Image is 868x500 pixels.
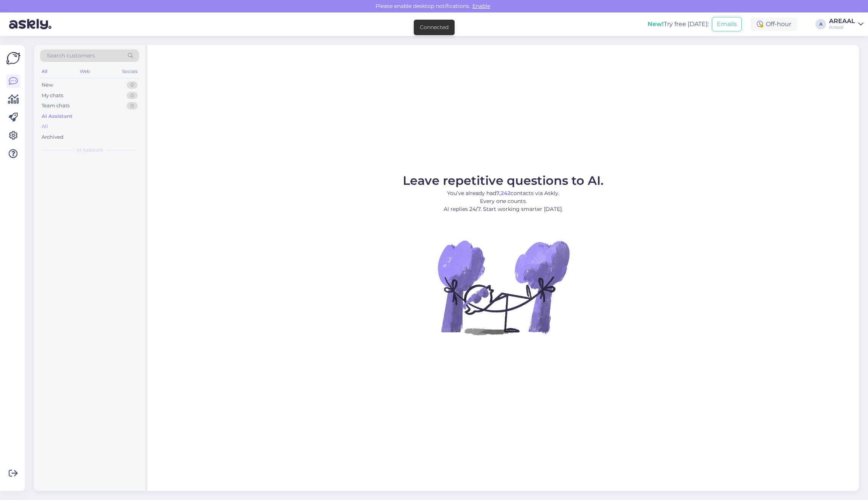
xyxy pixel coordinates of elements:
div: Web [78,67,92,76]
div: All [42,123,48,130]
div: Team chats [42,102,70,110]
div: A [815,19,826,29]
img: Askly Logo [6,51,20,65]
span: Search customers [47,52,95,60]
div: Off-hour [751,17,797,31]
div: Try free [DATE]: [648,20,709,29]
div: All [40,67,49,76]
b: New! [648,20,664,28]
p: You’ve already had contacts via Askly. Every one counts. AI replies 24/7. Start working smarter [... [403,189,604,213]
a: AREAALAreaal [829,18,863,30]
div: Socials [121,67,139,76]
span: Leave repetitive questions to AI. [403,173,604,188]
span: Enable [470,3,492,9]
div: Archived [42,133,64,141]
div: AREAAL [829,18,855,24]
div: 0 [127,92,138,99]
b: 7,242 [496,190,511,197]
span: AI Assistant [76,147,103,153]
div: My chats [42,92,63,99]
div: Areaal [829,24,855,30]
button: Emails [712,17,742,31]
div: AI Assistant [42,113,73,120]
div: Connected [420,23,449,31]
div: 0 [127,81,138,89]
div: New [42,81,53,89]
img: No Chat active [435,219,571,355]
div: 0 [127,102,138,110]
